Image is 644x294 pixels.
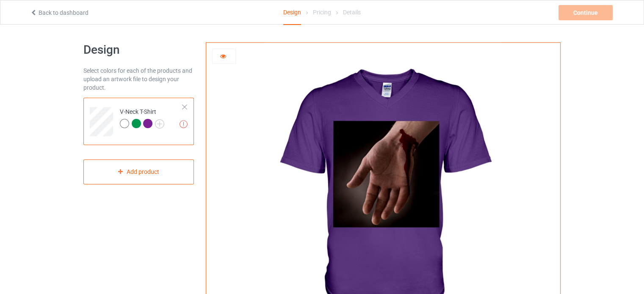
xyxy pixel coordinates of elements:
[30,9,88,16] a: Back to dashboard
[83,98,194,145] div: V-Neck T-Shirt
[83,66,194,92] div: Select colors for each of the products and upload an artwork file to design your product.
[283,0,301,25] div: Design
[120,107,164,128] div: V-Neck T-Shirt
[83,42,194,58] h1: Design
[155,119,164,129] img: svg+xml;base64,PD94bWwgdmVyc2lvbj0iMS4wIiBlbmNvZGluZz0iVVRGLTgiPz4KPHN2ZyB3aWR0aD0iMjJweCIgaGVpZ2...
[180,120,188,128] img: exclamation icon
[83,159,194,184] div: Add product
[343,0,361,24] div: Details
[313,0,331,24] div: Pricing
